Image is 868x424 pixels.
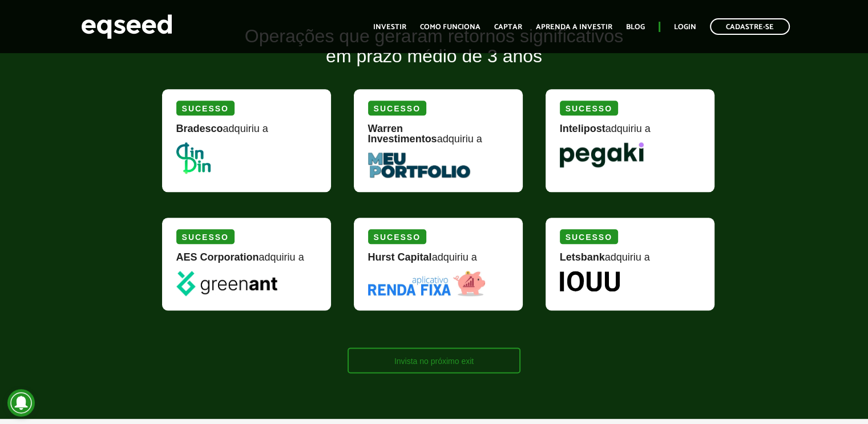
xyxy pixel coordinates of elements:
a: Captar [494,23,522,31]
a: Invista no próximo exit [348,347,520,373]
a: Login [674,23,696,31]
strong: Hurst Capital [368,251,432,263]
div: adquiriu a [368,252,508,271]
img: MeuPortfolio [368,153,470,178]
div: Sucesso [560,101,618,115]
div: Sucesso [368,229,426,244]
a: Como funciona [420,23,481,31]
div: adquiriu a [560,123,700,142]
a: Investir [373,23,406,31]
h2: Operações que geraram retornos significativos em prazo médio de 3 anos [154,26,715,83]
strong: Warren Investimentos [368,123,437,145]
a: Cadastre-se [710,18,790,35]
div: Sucesso [368,101,426,115]
img: Iouu [560,271,620,291]
strong: Intelipost [560,123,605,134]
img: Pegaki [560,142,644,167]
img: EqSeed [81,11,172,42]
div: adquiriu a [176,252,317,271]
strong: Letsbank [560,251,605,263]
div: adquiriu a [368,123,508,153]
img: DinDin [176,142,211,174]
div: Sucesso [176,229,235,244]
a: Blog [626,23,645,31]
a: Aprenda a investir [536,23,612,31]
div: adquiriu a [176,123,317,142]
div: adquiriu a [560,252,700,271]
img: greenant [176,271,277,296]
img: Renda Fixa [368,271,486,296]
strong: Bradesco [176,123,223,134]
div: Sucesso [176,101,235,115]
div: Sucesso [560,229,618,244]
strong: AES Corporation [176,251,259,263]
